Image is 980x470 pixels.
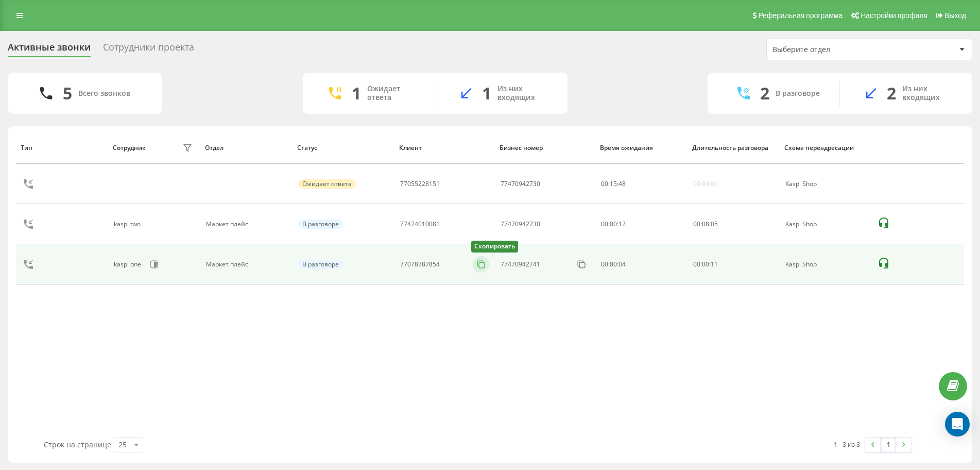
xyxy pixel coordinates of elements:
[114,221,143,228] div: kaspi two
[298,179,356,189] div: Ожидает ответа
[711,220,718,228] span: 05
[600,144,682,152] div: Время ожидания
[352,83,361,103] div: 1
[78,89,130,98] div: Всего звонков
[63,83,72,103] div: 5
[693,220,700,228] span: 00
[8,42,91,58] div: Активные звонки
[692,144,775,152] div: Длительность разговора
[114,261,144,268] div: kaspi one
[118,440,127,450] div: 25
[601,221,682,228] div: 00:00:12
[758,11,843,20] span: Реферальная программа
[501,221,540,228] div: 77470942730
[702,260,709,268] span: 00
[21,144,103,152] div: Тип
[711,260,718,268] span: 11
[702,220,709,228] span: 08
[497,85,552,102] div: Из них входящих
[206,261,287,268] div: Маркет плейс
[784,144,867,152] div: Схема переадресации
[298,220,343,229] div: В разговоре
[772,45,896,54] div: Выберите отдел
[693,260,700,268] span: 00
[367,85,419,102] div: Ожидает ответа
[944,11,966,20] span: Выход
[601,180,626,188] div: : :
[44,440,111,449] span: Строк на странице
[693,261,718,268] div: : :
[206,221,287,228] div: Маркет плейс
[945,412,970,437] div: Open Intercom Messenger
[471,241,518,253] div: Скопировать
[103,42,194,58] div: Сотрудники проекта
[601,179,608,188] span: 00
[887,83,896,103] div: 2
[297,144,389,152] div: Статус
[881,438,896,452] a: 1
[861,11,927,20] span: Настройки профиля
[601,261,682,268] div: 00:00:04
[205,144,287,152] div: Отдел
[501,261,540,268] div: 77470942741
[693,180,718,188] div: 00:00:00
[618,179,626,188] span: 48
[834,439,860,449] div: 1 - 3 из 3
[693,221,718,228] div: : :
[785,221,866,228] div: Kaspi Shop
[400,221,440,228] div: 77474010081
[399,144,490,152] div: Клиент
[610,179,617,188] span: 15
[500,144,590,152] div: Бизнес номер
[298,260,343,269] div: В разговоре
[902,85,957,102] div: Из них входящих
[400,261,440,268] div: 77078787854
[776,89,820,98] div: В разговоре
[501,180,540,188] div: 77470942730
[113,144,146,152] div: Сотрудник
[400,180,440,188] div: 77055228151
[482,83,491,103] div: 1
[785,180,866,188] div: Kaspi Shop
[760,83,769,103] div: 2
[785,261,866,268] div: Kaspi Shop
